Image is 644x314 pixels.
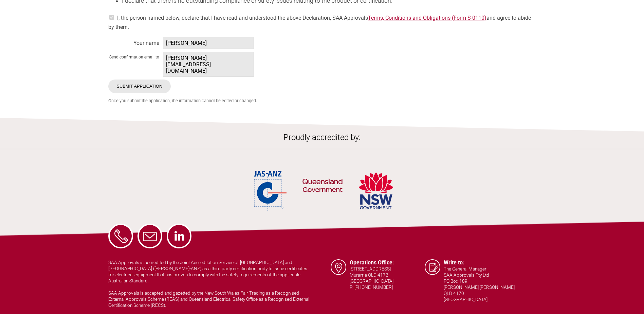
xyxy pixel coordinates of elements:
[108,259,309,284] p: SAA Approvals is accredited by the Joint Accreditation Service of [GEOGRAPHIC_DATA] and [GEOGRAPH...
[108,15,115,20] input: on
[302,161,343,212] img: QLD Government
[368,15,486,21] a: Terms, Conditions and Obligations (Form S-0110)
[444,259,519,266] h5: Write to:
[163,52,254,77] span: [PERSON_NAME][EMAIL_ADDRESS][DOMAIN_NAME]
[358,170,394,212] img: NSW Government
[108,224,133,248] a: Phone
[108,98,536,103] small: Once you submit the application, the information cannot be edited or changed.
[444,266,519,302] p: The General Manager SAA Approvals Pty Ltd PO Box 189 [PERSON_NAME] [PERSON_NAME] QLD 4170 [GEOGRA...
[108,80,171,93] input: Submit Application
[108,11,536,30] div: I, the person named below, declare that I have read and understood the above Declaration, SAA App...
[163,37,254,49] span: [PERSON_NAME]
[108,38,159,45] div: Your name
[137,224,162,248] a: Email
[108,53,159,60] div: Send confirmation email to
[350,259,425,266] h5: Operations Office:
[250,170,287,212] img: JAS-ANZ
[350,266,425,290] p: [STREET_ADDRESS] Murarrie QLD 4172 [GEOGRAPHIC_DATA] P: [PHONE_NUMBER]
[108,290,309,308] p: SAA Approvals is accepted and gazetted by the New South Wales Fair Trading as a Recognised Extern...
[167,224,191,248] a: LinkedIn - SAA Approvals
